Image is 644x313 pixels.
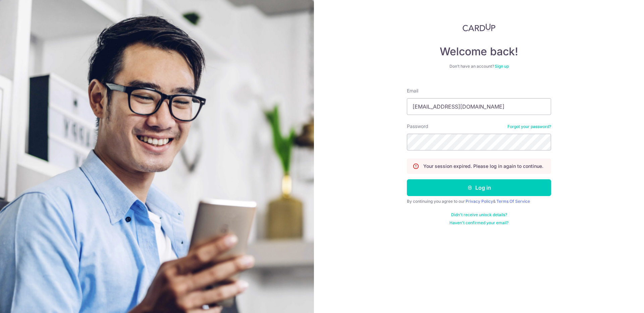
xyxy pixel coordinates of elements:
[463,23,495,32] img: CardUp Logo
[507,124,551,129] a: Forgot your password?
[466,199,493,204] a: Privacy Policy
[407,45,551,58] h4: Welcome back!
[407,199,551,204] div: By continuing you agree to our &
[407,87,418,94] label: Email
[451,212,507,217] a: Didn't receive unlock details?
[449,220,508,226] a: Haven't confirmed your email?
[407,98,551,115] input: Enter your Email
[407,123,428,130] label: Password
[496,199,530,204] a: Terms Of Service
[423,163,543,170] p: Your session expired. Please log in again to continue.
[407,64,551,69] div: Don’t have an account?
[495,64,509,69] a: Sign up
[407,179,551,196] button: Log in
